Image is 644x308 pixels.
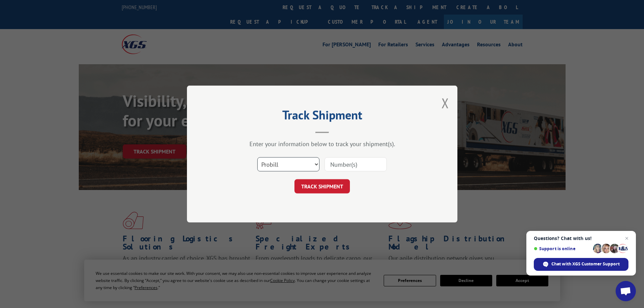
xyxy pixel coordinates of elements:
[534,246,591,251] span: Support is online
[294,179,350,193] button: TRACK SHIPMENT
[221,110,424,123] h2: Track Shipment
[534,258,628,271] div: Chat with XGS Customer Support
[221,140,424,148] div: Enter your information below to track your shipment(s).
[623,234,631,242] span: Close chat
[534,236,628,241] span: Questions? Chat with us!
[442,94,449,112] button: Close modal
[616,281,636,301] div: Open chat
[551,261,620,267] span: Chat with XGS Customer Support
[325,157,387,171] input: Number(s)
